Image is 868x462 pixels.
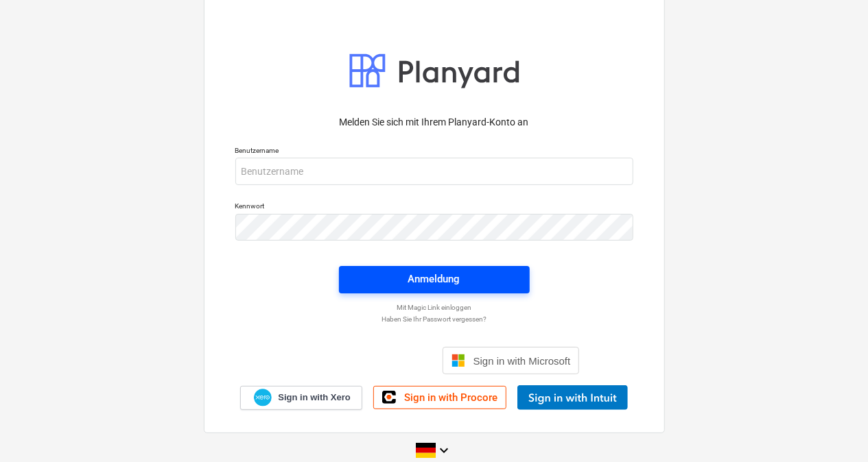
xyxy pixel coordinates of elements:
[451,354,465,367] img: Microsoft logo
[240,386,362,410] a: Sign in with Xero
[408,270,460,288] div: Anmeldung
[235,158,633,185] input: Benutzername
[473,355,571,367] span: Sign in with Microsoft
[282,345,438,376] iframe: Schaltfläche „Über Google anmelden“
[799,396,868,462] div: Chat-Widget
[436,442,452,459] i: keyboard_arrow_down
[228,303,640,312] a: Mit Magic Link einloggen
[278,391,350,404] span: Sign in with Xero
[228,315,640,324] a: Haben Sie Ihr Passwort vergessen?
[235,202,633,213] p: Kennwort
[235,146,633,158] p: Benutzername
[404,391,497,404] span: Sign in with Procore
[373,386,506,409] a: Sign in with Procore
[254,389,272,407] img: Xero logo
[339,266,530,293] button: Anmeldung
[235,115,633,130] p: Melden Sie sich mit Ihrem Planyard-Konto an
[799,396,868,462] iframe: Chat Widget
